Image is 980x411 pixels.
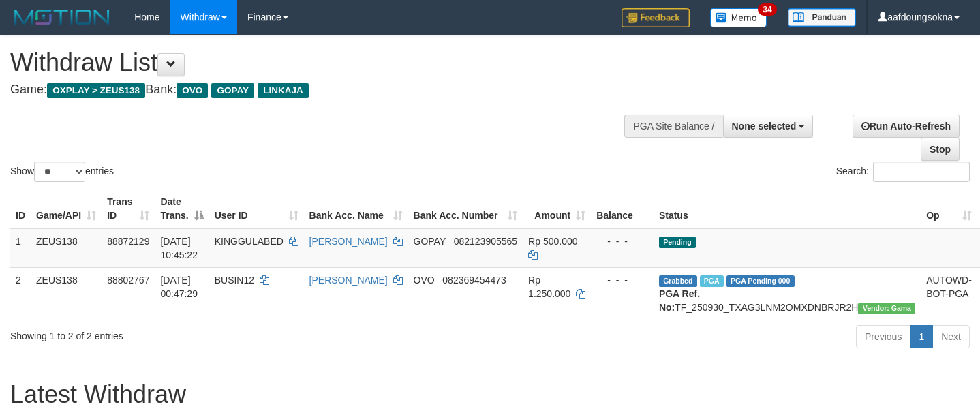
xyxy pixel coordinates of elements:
[107,275,149,286] span: 88802767
[921,267,977,320] td: AUTOWD-BOT-PGA
[528,236,577,247] span: Rp 500.000
[732,121,797,132] span: None selected
[910,325,933,348] a: 1
[596,234,648,248] div: - - -
[177,83,208,98] span: OVO
[258,83,309,98] span: LINKAJA
[622,8,690,27] img: Feedback.jpg
[309,275,388,286] a: [PERSON_NAME]
[442,275,506,286] span: Copy 082369454473 to clipboard
[31,228,102,268] td: ZEUS138
[10,228,31,268] td: 1
[454,236,517,247] span: Copy 082123905565 to clipboard
[155,189,209,228] th: Date Trans.: activate to sort column descending
[654,267,921,320] td: TF_250930_TXAG3LNM2OMXDNBRJR2H
[873,162,970,182] input: Search:
[10,189,31,228] th: ID
[10,83,640,97] h4: Game: Bank:
[47,83,145,98] span: OXPLAY > ZEUS138
[31,267,102,320] td: ZEUS138
[31,189,102,228] th: Game/API: activate to sort column ascending
[10,324,398,343] div: Showing 1 to 2 of 2 entries
[788,8,856,27] img: panduan.png
[654,189,921,228] th: Status
[758,3,776,16] span: 34
[160,236,198,260] span: [DATE] 10:45:22
[624,115,722,138] div: PGA Site Balance /
[858,303,915,314] span: Vendor URL: https://trx31.1velocity.biz
[659,288,700,313] b: PGA Ref. No:
[523,189,591,228] th: Amount: activate to sort column ascending
[836,162,970,182] label: Search:
[10,267,31,320] td: 2
[853,115,960,138] a: Run Auto-Refresh
[309,236,388,247] a: [PERSON_NAME]
[10,381,970,408] h1: Latest Withdraw
[710,8,767,27] img: Button%20Memo.svg
[414,275,435,286] span: OVO
[160,275,198,299] span: [DATE] 00:47:29
[211,83,254,98] span: GOPAY
[209,189,304,228] th: User ID: activate to sort column ascending
[10,7,114,27] img: MOTION_logo.png
[10,49,640,76] h1: Withdraw List
[659,237,696,248] span: Pending
[408,189,523,228] th: Bank Acc. Number: activate to sort column ascending
[34,162,85,182] select: Showentries
[10,162,114,182] label: Show entries
[932,325,970,348] a: Next
[700,275,724,287] span: Marked by aafsreyleap
[723,115,814,138] button: None selected
[921,138,960,161] a: Stop
[591,189,654,228] th: Balance
[726,275,795,287] span: PGA Pending
[921,189,977,228] th: Op: activate to sort column ascending
[102,189,155,228] th: Trans ID: activate to sort column ascending
[528,275,570,299] span: Rp 1.250.000
[856,325,910,348] a: Previous
[414,236,446,247] span: GOPAY
[107,236,149,247] span: 88872129
[659,275,697,287] span: Grabbed
[596,273,648,287] div: - - -
[304,189,408,228] th: Bank Acc. Name: activate to sort column ascending
[215,236,284,247] span: KINGGULABED
[215,275,254,286] span: BUSIN12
